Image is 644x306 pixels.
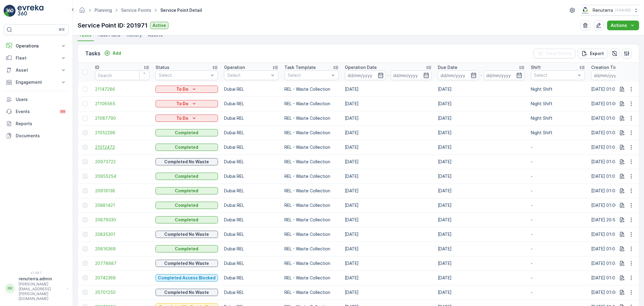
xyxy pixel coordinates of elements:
[528,169,588,184] td: -
[593,7,613,13] p: Renuterra
[155,187,218,194] button: Completed
[342,125,435,140] td: [DATE]
[155,289,218,296] button: Completed No Waste
[95,246,149,252] span: 20816369
[175,202,199,208] p: Completed
[4,64,69,76] button: Asset
[175,246,199,252] p: Completed
[342,227,435,242] td: [DATE]
[591,70,633,80] input: dd/mm/yyyy
[221,271,281,285] td: Dubai REL
[95,64,99,70] p: ID
[155,231,218,238] button: Completed No Waste
[435,198,528,213] td: [DATE]
[281,198,342,213] td: REL - Waste Collection
[590,50,604,57] p: Export
[581,5,639,16] button: Renuterra(+04:00)
[387,72,389,79] p: -
[19,276,64,282] p: renuterra.admin
[175,188,199,194] p: Completed
[607,21,639,30] button: Actions
[528,184,588,198] td: -
[60,109,65,114] p: 99
[95,130,149,136] a: 21052296
[528,111,588,125] td: Night Shift
[16,55,57,61] p: Fleet
[16,121,66,127] p: Reports
[435,256,528,271] td: [DATE]
[528,271,588,285] td: -
[581,7,590,14] img: Screenshot_2024-07-26_at_13.33.01.png
[95,188,149,194] a: 20919138
[284,64,316,70] p: Task Template
[19,282,64,301] p: [PERSON_NAME][EMAIL_ADDRESS][PERSON_NAME][DOMAIN_NAME]
[4,40,69,52] button: Operations
[221,242,281,256] td: Dubai REL
[113,50,121,56] p: Add
[221,111,281,125] td: Dubai REL
[95,115,149,121] a: 21087790
[83,87,88,92] div: Toggle Row Selected
[165,159,209,165] p: Completed No Waste
[95,144,149,150] a: 21012473
[281,96,342,111] td: REL - Waste Collection
[221,198,281,213] td: Dubai REL
[16,96,66,103] p: Users
[221,256,281,271] td: Dubai REL
[528,213,588,227] td: -
[95,217,149,223] span: 20879330
[95,101,149,107] span: 21106565
[155,100,218,107] button: To Do
[342,169,435,184] td: [DATE]
[175,130,199,136] p: Completed
[533,49,575,58] button: Clear Filters
[165,260,209,266] p: Completed No Waste
[578,49,607,58] button: Export
[342,213,435,227] td: [DATE]
[177,101,189,107] p: To Do
[18,5,43,17] img: logo_light-DOdMpM7g.png
[155,245,218,252] button: Completed
[102,50,123,57] button: Add
[281,256,342,271] td: REL - Waste Collection
[155,216,218,223] button: Completed
[221,227,281,242] td: Dubai REL
[83,290,88,295] div: Toggle Row Selected
[221,184,281,198] td: Dubai REL
[221,169,281,184] td: Dubai REL
[155,64,169,70] p: Status
[16,133,66,139] p: Documents
[83,174,88,179] div: Toggle Row Selected
[83,232,88,237] div: Toggle Row Selected
[95,260,149,266] span: 20778687
[155,173,218,180] button: Completed
[591,64,621,70] p: Creation Time
[435,96,528,111] td: [DATE]
[342,82,435,96] td: [DATE]
[342,256,435,271] td: [DATE]
[342,184,435,198] td: [DATE]
[16,79,57,85] p: Engagement
[435,184,528,198] td: [DATE]
[83,188,88,193] div: Toggle Row Selected
[438,70,479,80] input: dd/mm/yyyy
[221,140,281,155] td: Dubai REL
[95,275,149,281] a: 20742369
[4,106,69,118] a: Events99
[177,115,189,121] p: To Do
[221,82,281,96] td: Dubai REL
[281,227,342,242] td: REL - Waste Collection
[4,276,69,301] button: RRrenuterra.admin[PERSON_NAME][EMAIL_ADDRESS][PERSON_NAME][DOMAIN_NAME]
[83,217,88,222] div: Toggle Row Selected
[342,242,435,256] td: [DATE]
[158,275,216,281] p: Completed Access Blocked
[227,72,269,78] p: Select
[121,8,151,13] a: Service Points
[281,184,342,198] td: REL - Waste Collection
[95,159,149,165] span: 20973722
[95,202,149,208] a: 20881421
